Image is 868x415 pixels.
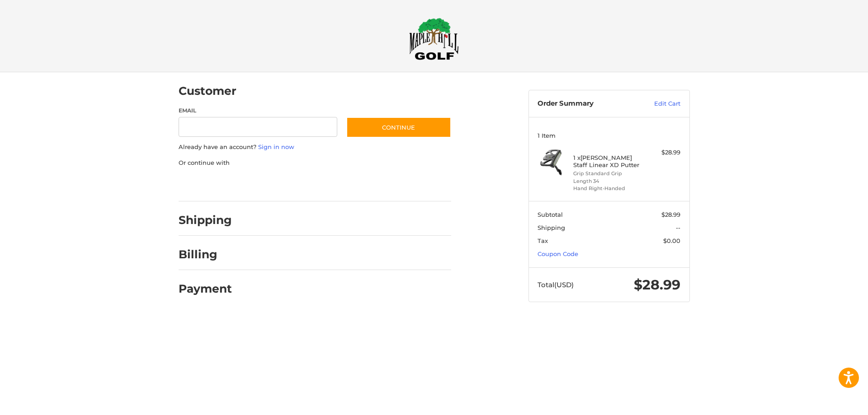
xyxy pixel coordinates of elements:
[538,237,548,244] span: Tax
[179,213,232,227] h2: Shipping
[538,211,563,218] span: Subtotal
[179,247,231,261] h2: Billing
[329,176,396,192] iframe: PayPal-venmo
[573,177,642,185] li: Length 34
[179,84,236,98] h2: Customer
[661,211,680,218] span: $28.99
[538,132,680,139] h3: 1 Item
[635,99,680,108] a: Edit Cart
[793,391,868,415] iframe: Google Customer Reviews
[179,143,451,152] p: Already have an account?
[179,282,232,296] h2: Payment
[573,154,642,169] h4: 1 x [PERSON_NAME] Staff Linear XD Putter
[538,99,635,108] h3: Order Summary
[645,148,680,157] div: $28.99
[676,224,680,231] span: --
[538,250,578,257] a: Coupon Code
[179,159,451,168] p: Or continue with
[573,185,642,192] li: Hand Right-Handed
[663,237,680,244] span: $0.00
[175,176,243,192] iframe: PayPal-paypal
[573,170,642,177] li: Grip Standard Grip
[258,143,294,150] a: Sign in now
[409,18,459,60] img: Maple Hill Golf
[179,107,338,115] label: Email
[346,117,451,138] button: Continue
[538,224,565,231] span: Shipping
[634,276,680,293] span: $28.99
[252,176,320,192] iframe: PayPal-paylater
[538,280,574,289] span: Total (USD)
